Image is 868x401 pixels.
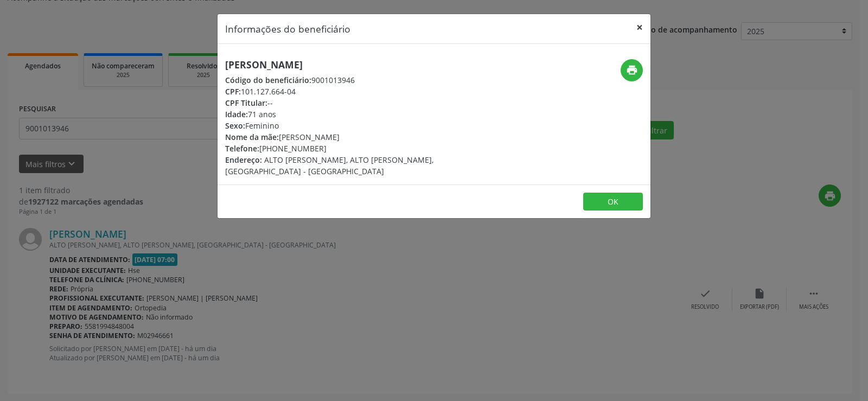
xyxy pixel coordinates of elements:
h5: [PERSON_NAME] [225,59,499,71]
span: Idade: [225,109,248,119]
span: Endereço: [225,155,262,165]
span: Telefone: [225,143,259,154]
div: Feminino [225,120,499,131]
span: CPF: [225,86,241,97]
div: -- [225,97,499,109]
button: OK [583,193,643,211]
span: Sexo: [225,120,245,131]
div: 101.127.664-04 [225,86,499,97]
span: CPF Titular: [225,98,267,108]
div: 71 anos [225,109,499,120]
i: print [626,64,638,76]
div: 9001013946 [225,74,499,86]
div: [PERSON_NAME] [225,131,499,143]
h5: Informações do beneficiário [225,22,350,36]
button: print [621,59,643,81]
span: ALTO [PERSON_NAME], ALTO [PERSON_NAME], [GEOGRAPHIC_DATA] - [GEOGRAPHIC_DATA] [225,155,433,176]
div: [PHONE_NUMBER] [225,143,499,154]
button: Close [629,14,650,41]
span: Nome da mãe: [225,132,279,142]
span: Código do beneficiário: [225,75,311,85]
